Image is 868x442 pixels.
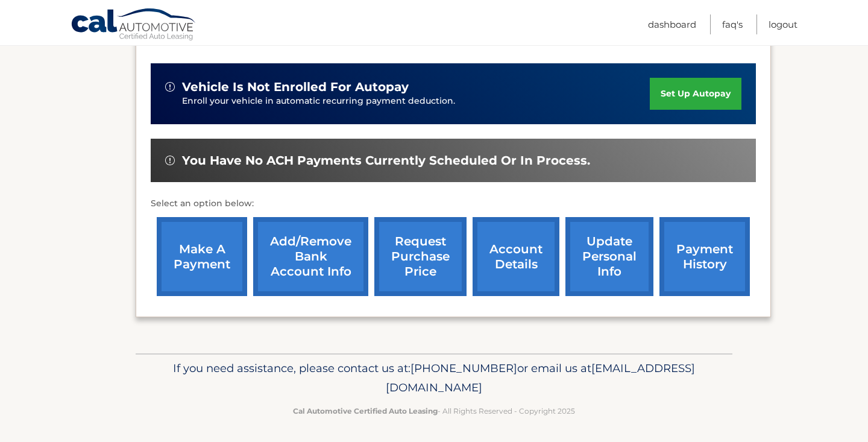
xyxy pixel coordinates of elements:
span: [PHONE_NUMBER] [410,361,517,375]
a: Cal Automotive [71,8,197,43]
a: FAQ's [722,14,743,34]
img: alert-white.svg [165,82,175,92]
a: request purchase price [374,217,467,296]
a: account details [473,217,559,296]
span: [EMAIL_ADDRESS][DOMAIN_NAME] [386,361,695,394]
a: Add/Remove bank account info [253,217,368,296]
img: alert-white.svg [165,156,175,165]
p: Enroll your vehicle in automatic recurring payment deduction. [182,95,650,108]
a: Dashboard [648,14,696,34]
strong: Cal Automotive Certified Auto Leasing [293,406,438,415]
a: update personal info [565,217,653,296]
p: - All Rights Reserved - Copyright 2025 [143,405,725,417]
span: You have no ACH payments currently scheduled or in process. [182,153,590,168]
a: set up autopay [650,78,741,110]
a: Logout [769,14,797,34]
a: payment history [659,217,750,296]
p: If you need assistance, please contact us at: or email us at [143,359,725,397]
p: Select an option below: [151,197,756,211]
a: make a payment [157,217,247,296]
span: vehicle is not enrolled for autopay [182,80,409,95]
